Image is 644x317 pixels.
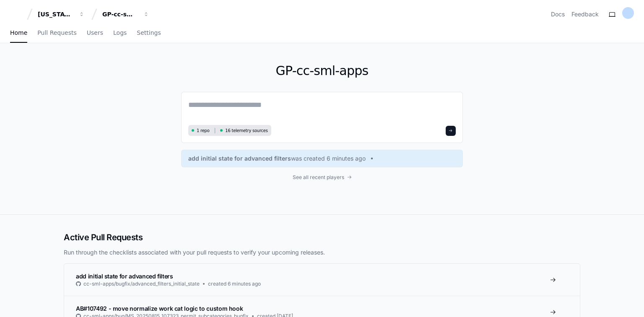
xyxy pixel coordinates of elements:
span: cc-sml-apps/bugfix/advanced_filters_initial_state [83,281,200,287]
a: Settings [137,23,161,43]
p: Run through the checklists associated with your pull requests to verify your upcoming releases. [64,248,580,257]
h1: GP-cc-sml-apps [181,63,463,78]
span: created 6 minutes ago [208,281,261,287]
span: Home [10,30,27,35]
a: Home [10,23,27,43]
button: GP-cc-sml-apps [99,7,153,22]
span: Pull Requests [37,30,76,35]
span: Logs [113,30,127,35]
button: [US_STATE] Pacific [34,7,88,22]
a: Users [87,23,103,43]
div: [US_STATE] Pacific [38,10,74,18]
h2: Active Pull Requests [64,231,580,243]
span: See all recent players [293,174,344,181]
button: Feedback [571,10,599,18]
span: Users [87,30,103,35]
div: GP-cc-sml-apps [102,10,138,18]
span: add initial state for advanced filters [76,273,173,280]
a: add initial state for advanced filterscc-sml-apps/bugfix/advanced_filters_initial_statecreated 6 ... [64,264,580,296]
a: Pull Requests [37,23,76,43]
span: add initial state for advanced filters [188,154,291,163]
a: Docs [551,10,565,18]
span: was created 6 minutes ago [291,154,366,163]
a: See all recent players [181,174,463,181]
span: 16 telemetry sources [225,127,267,134]
span: 1 repo [197,127,210,134]
span: Settings [137,30,161,35]
a: Logs [113,23,127,43]
a: add initial state for advanced filterswas created 6 minutes ago [188,154,456,163]
span: AB#107492 - move normalize work cat logic to custom hook [76,305,243,312]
